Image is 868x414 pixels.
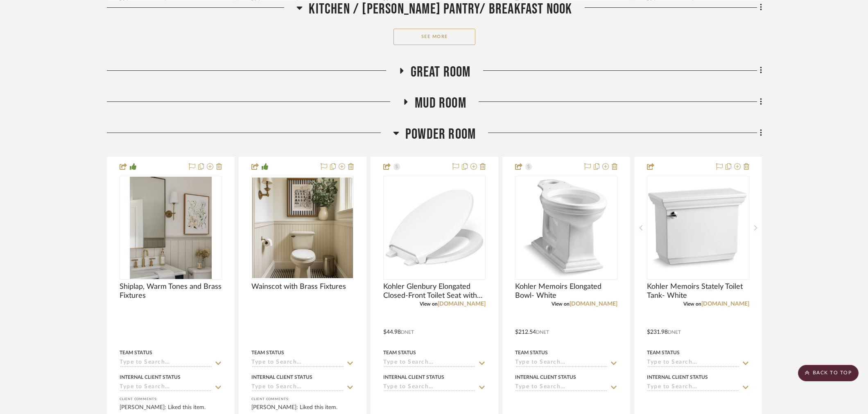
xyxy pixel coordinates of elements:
input: Type to Search… [515,384,608,391]
div: Team Status [251,349,284,356]
div: 0 [515,176,617,279]
input: Type to Search… [120,359,212,367]
img: Kohler Glenbury Elongated Closed-Front Toilet Seat with Soft Close and Quick Release- White [384,178,485,278]
span: Kohler Glenbury Elongated Closed-Front Toilet Seat with Soft Close and Quick Release- White [383,282,486,300]
div: Internal Client Status [647,373,708,381]
div: Team Status [515,349,548,356]
span: View on [552,301,570,306]
span: Powder Room [405,126,476,143]
input: Type to Search… [251,384,344,391]
span: Shiplap, Warm Tones and Brass Fixtures [120,282,222,300]
a: [DOMAIN_NAME] [438,301,486,307]
span: Great Room [411,63,471,81]
img: Kohler Memoirs Elongated Bowl- White [516,178,617,278]
input: Type to Search… [251,359,344,367]
a: [DOMAIN_NAME] [570,301,617,307]
div: Team Status [383,349,416,356]
div: Internal Client Status [515,373,576,381]
a: [DOMAIN_NAME] [701,301,749,307]
input: Type to Search… [120,384,212,391]
input: Type to Search… [647,359,739,367]
span: Wainscot with Brass Fixtures [251,282,346,291]
input: Type to Search… [515,359,608,367]
input: Type to Search… [383,384,476,391]
div: 0 [384,176,485,279]
span: Kohler Memoirs Elongated Bowl- White [515,282,617,300]
span: View on [683,301,701,306]
div: Internal Client Status [383,373,444,381]
input: Type to Search… [647,384,739,391]
img: Shiplap, Warm Tones and Brass Fixtures [130,177,212,279]
span: Mud Room [415,94,466,112]
div: Team Status [120,349,152,356]
button: See More [393,29,475,45]
img: Wainscot with Brass Fixtures [252,178,353,278]
img: Kohler Memoirs Stately Toilet Tank- White [648,178,748,278]
input: Type to Search… [383,359,476,367]
span: View on [420,301,438,306]
div: Team Status [647,349,680,356]
span: Kohler Memoirs Stately Toilet Tank- White [647,282,749,300]
scroll-to-top-button: BACK TO TOP [798,365,859,381]
div: Internal Client Status [120,373,181,381]
div: Internal Client Status [251,373,312,381]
